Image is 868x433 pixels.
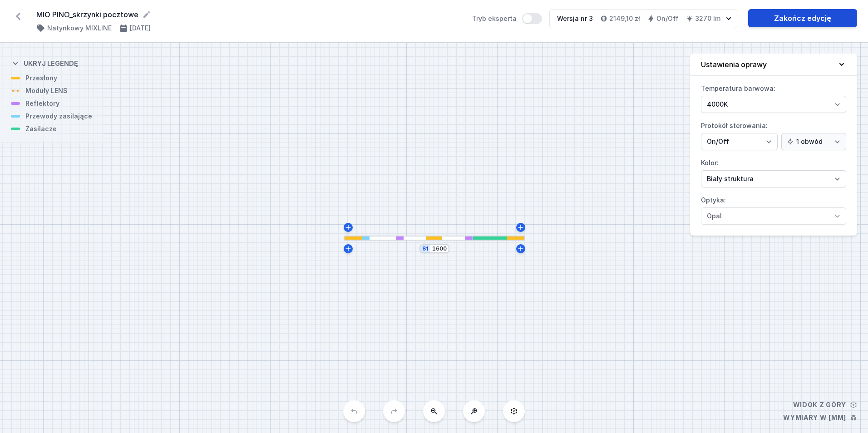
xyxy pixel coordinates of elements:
[47,24,112,33] h4: Natynkowy MIXLINE
[11,52,78,74] button: Ukryj legendę
[522,13,542,24] button: Tryb eksperta
[701,96,846,113] select: Temperatura barwowa:
[24,59,78,68] h4: Ukryj legendę
[781,133,846,150] select: Protokół sterowania:
[142,10,151,19] button: Edytuj nazwę projektu
[701,118,846,150] label: Protokół sterowania:
[695,14,720,23] h4: 3270 lm
[701,170,846,187] select: Kolor:
[130,24,151,33] h4: [DATE]
[549,9,737,28] button: Wersja nr 32149,10 złOn/Off3270 lm
[690,54,857,76] button: Ustawienia oprawy
[701,133,778,150] select: Protokół sterowania:
[557,14,593,23] div: Wersja nr 3
[656,14,679,23] h4: On/Off
[748,9,857,27] a: Zakończ edycję
[701,193,846,225] label: Optyka:
[701,207,846,225] select: Optyka:
[432,245,447,252] input: Wymiar [mm]
[609,14,640,23] h4: 2149,10 zł
[472,13,542,24] label: Tryb eksperta
[701,81,846,113] label: Temperatura barwowa:
[701,59,767,70] h4: Ustawienia oprawy
[701,156,846,187] label: Kolor:
[36,9,461,20] form: MIO PINO_skrzynki pocztowe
